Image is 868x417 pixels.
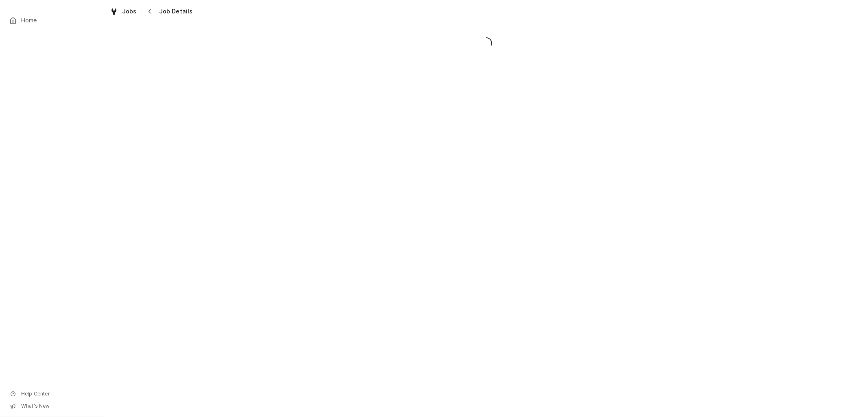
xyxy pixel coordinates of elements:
[5,400,99,412] a: Go to What's New
[5,14,99,27] a: Home
[21,16,95,24] span: Home
[21,403,94,409] span: What's New
[157,7,193,15] span: Job Details
[21,391,94,397] span: Help Center
[122,7,137,15] span: Jobs
[104,35,868,52] span: Loading...
[144,5,157,18] button: Navigate back
[5,388,99,400] a: Go to Help Center
[107,5,140,18] a: Jobs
